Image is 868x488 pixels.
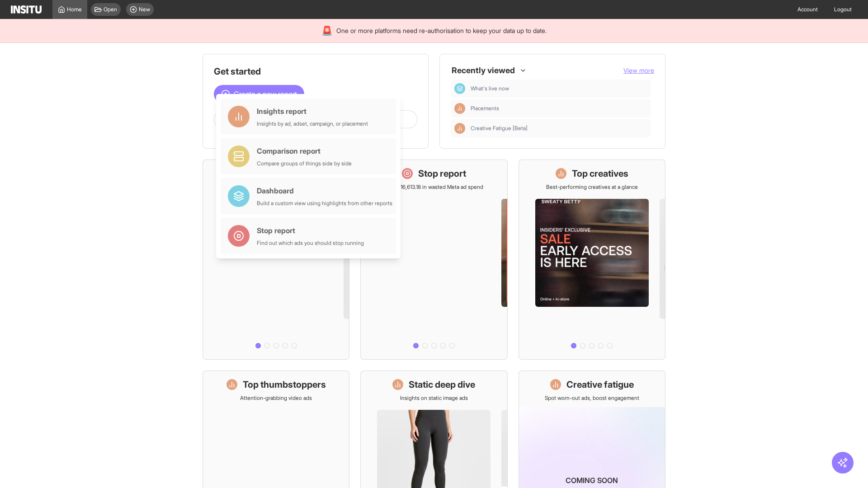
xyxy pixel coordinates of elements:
[454,123,465,134] div: Insights
[214,85,304,103] button: Create a new report
[104,6,117,13] span: Open
[257,239,364,247] div: Find out which ads you should stop running
[336,26,547,35] span: One or more platforms need re-authorisation to keep your data up to date.
[471,105,647,112] span: Placements
[400,394,468,402] p: Insights on static image ads
[360,160,507,360] a: Stop reportSave £16,613.18 in wasted Meta ad spend
[257,106,368,117] div: Insights report
[257,120,368,127] div: Insights by ad, adset, campaign, or placement
[11,5,42,14] img: Logo
[623,66,654,75] button: View more
[546,183,638,191] p: Best-performing creatives at a glance
[139,6,150,13] span: New
[409,378,475,391] h1: Static deep dive
[471,125,647,132] span: Creative Fatigue [Beta]
[454,103,465,114] div: Insights
[321,24,333,37] div: 🚨
[243,378,326,391] h1: Top thumbstoppers
[572,167,628,180] h1: Top creatives
[471,85,647,92] span: What's live now
[418,167,466,180] h1: Stop report
[471,125,528,132] span: Creative Fatigue [Beta]
[471,85,509,92] span: What's live now
[384,183,483,191] p: Save £16,613.18 in wasted Meta ad spend
[214,65,417,78] h1: Get started
[234,89,297,99] span: Create a new report
[519,160,665,360] a: Top creativesBest-performing creatives at a glance
[257,225,364,236] div: Stop report
[257,185,392,196] div: Dashboard
[257,200,392,207] div: Build a custom view using highlights from other reports
[240,394,312,402] p: Attention-grabbing video ads
[471,105,499,112] span: Placements
[203,160,349,360] a: What's live nowSee all active ads instantly
[257,145,352,156] div: Comparison report
[454,83,465,94] div: Dashboard
[623,66,654,74] span: View more
[257,160,352,167] div: Compare groups of things side by side
[67,6,82,13] span: Home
